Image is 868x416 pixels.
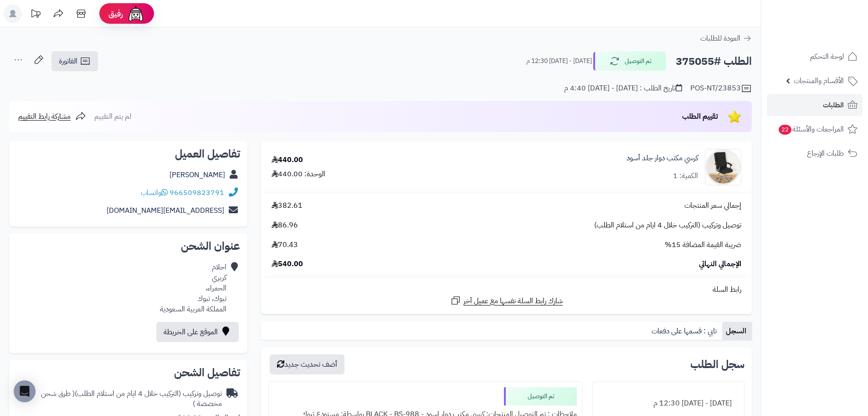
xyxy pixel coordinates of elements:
[107,205,224,216] a: [EMAIL_ADDRESS][DOMAIN_NAME]
[807,147,844,160] span: طلبات الإرجاع
[463,296,563,306] span: شارك رابط السلة نفسها مع عميل آخر
[767,118,863,140] a: المراجعات والأسئلة22
[94,111,131,122] span: لم يتم التقييم
[684,200,741,211] span: إجمالي سعر المنتجات
[722,322,752,340] a: السجل
[504,387,577,405] div: تم التوصيل
[18,111,86,122] a: مشاركة رابط التقييم
[705,149,741,185] img: 1744892112-1-90x90.jpg
[272,220,298,231] span: 86.96
[673,171,698,181] div: الكمية: 1
[16,367,240,378] h2: تفاصيل الشحن
[160,262,226,314] div: احلام كريري الحمراء، تبوك، تبوك المملكة العربية السعودية
[779,125,792,135] span: 22
[690,83,752,94] div: POS-NT/23853
[593,52,666,71] button: تم التوصيل
[806,21,859,40] img: logo-2.png
[270,354,344,374] button: أضف تحديث جديد
[141,187,168,198] a: واتساب
[16,389,222,410] div: توصيل وتركيب (التركيب خلال 4 ايام من استلام الطلب)
[648,322,722,340] a: تابي : قسمها على دفعات
[156,322,239,342] a: الموقع على الخريطة
[564,83,682,94] div: تاريخ الطلب : [DATE] - [DATE] 4:40 م
[169,187,224,198] a: 966509823791
[108,8,123,19] span: رفيق
[14,380,36,402] div: Open Intercom Messenger
[778,123,844,136] span: المراجعات والأسئلة
[127,5,145,23] img: ai-face.png
[767,46,863,68] a: لوحة التحكم
[16,148,240,159] h2: تفاصيل العميل
[16,241,240,252] h2: عنوان الشحن
[272,259,303,269] span: 540.00
[59,56,77,67] span: الفاتورة
[24,5,47,25] a: تحديثات المنصة
[41,388,222,410] span: ( طرق شحن مخصصة )
[265,284,748,295] div: رابط السلة
[272,169,325,179] div: الوحدة: 440.00
[767,142,863,164] a: طلبات الإرجاع
[594,220,741,231] span: توصيل وتركيب (التركيب خلال 4 ايام من استلام الطلب)
[450,295,563,306] a: شارك رابط السلة نفسها مع عميل آخر
[676,52,752,71] h2: الطلب #375055
[272,155,303,165] div: 440.00
[272,200,303,211] span: 382.61
[627,153,698,163] a: كرسي مكتب دوار جلد أسود
[700,33,740,44] span: العودة للطلبات
[794,74,844,87] span: الأقسام والمنتجات
[767,94,863,116] a: الطلبات
[169,169,225,180] a: [PERSON_NAME]
[665,240,741,250] span: ضريبة القيمة المضافة 15%
[699,259,741,269] span: الإجمالي النهائي
[272,240,298,250] span: 70.43
[823,99,844,111] span: الطلبات
[526,57,592,66] small: [DATE] - [DATE] 12:30 م
[690,359,745,370] h3: سجل الطلب
[700,33,752,44] a: العودة للطلبات
[598,395,739,412] div: [DATE] - [DATE] 12:30 م
[810,50,844,63] span: لوحة التحكم
[682,111,718,122] span: تقييم الطلب
[51,51,98,71] a: الفاتورة
[18,111,71,122] span: مشاركة رابط التقييم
